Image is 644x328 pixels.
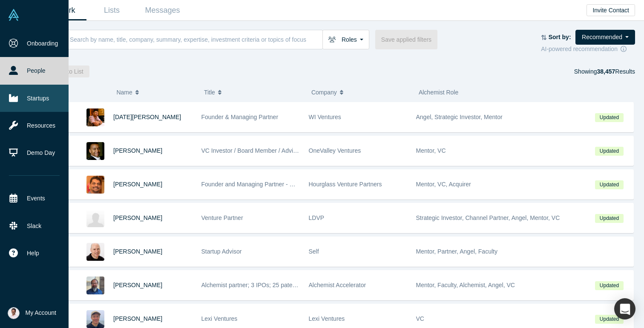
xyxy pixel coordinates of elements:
[201,147,302,154] span: VC Investor / Board Member / Advisor
[8,9,20,21] img: Alchemist Vault Logo
[116,83,132,101] span: Name
[416,181,471,188] span: Mentor, VC, Acquirer
[27,249,39,258] span: Help
[416,315,424,322] span: VC
[201,315,238,322] span: Lexi Ventures
[597,68,615,75] strong: 38,457
[69,29,322,49] input: Search by name, title, company, summary, expertise, investment criteria or topics of focus
[113,181,162,188] a: [PERSON_NAME]
[416,214,560,221] span: Strategic Investor, Channel Partner, Angel, Mentor, VC
[586,4,635,16] button: Invite Contact
[49,66,89,77] button: Add to List
[86,142,104,160] img: Juan Scarlett's Profile Image
[375,30,437,49] button: Save applied filters
[86,310,104,328] img: Jonah Probell's Profile Image
[322,30,369,49] button: Roles
[204,83,302,101] button: Title
[419,89,458,96] span: Alchemist Role
[201,282,389,288] span: Alchemist partner; 3 IPOs; 25 patents; VC and angel; early Google eng
[416,114,503,120] span: Angel, Strategic Investor, Mentor
[86,108,104,126] img: Kartik Agnihotri's Profile Image
[113,214,162,221] a: [PERSON_NAME]
[574,66,635,77] div: Showing
[201,214,243,221] span: Venture Partner
[575,30,635,45] button: Recommended
[416,248,497,255] span: Mentor, Partner, Angel, Faculty
[416,282,515,288] span: Mentor, Faculty, Alchemist, Angel, VC
[113,315,162,322] a: [PERSON_NAME]
[416,147,446,154] span: Mentor, VC
[311,83,337,101] span: Company
[311,83,410,101] button: Company
[595,315,623,324] span: Updated
[541,45,635,54] div: AI-powered recommendation
[309,315,345,322] span: Lexi Ventures
[204,83,215,101] span: Title
[201,248,242,255] span: Startup Advisor
[8,307,20,319] img: Hussein Khazaal's Account
[595,113,623,122] span: Updated
[86,0,137,20] a: Lists
[597,68,635,75] span: Results
[86,176,104,194] img: Ravi Subramanian's Profile Image
[86,209,104,227] img: Li Lin's Profile Image
[8,307,56,319] button: My Account
[116,83,195,101] button: Name
[309,181,382,188] span: Hourglass Venture Partners
[201,114,279,120] span: Founder & Managing Partner
[309,114,341,120] span: WI Ventures
[309,282,366,288] span: Alchemist Accelerator
[113,282,162,288] a: [PERSON_NAME]
[26,308,56,317] span: My Account
[201,181,363,188] span: Founder and Managing Partner - Hourglass Venture Partners
[113,248,162,255] a: [PERSON_NAME]
[595,180,623,189] span: Updated
[309,214,325,221] span: LDVP
[86,277,104,294] img: Adam Sah's Profile Image
[595,147,623,156] span: Updated
[86,243,104,261] img: Adam Frankl's Profile Image
[309,147,361,154] span: OneValley Ventures
[137,0,188,20] a: Messages
[595,281,623,290] span: Updated
[113,147,162,154] a: [PERSON_NAME]
[549,34,571,40] strong: Sort by:
[113,114,181,120] a: [DATE][PERSON_NAME]
[595,214,623,223] span: Updated
[309,248,319,255] span: Self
